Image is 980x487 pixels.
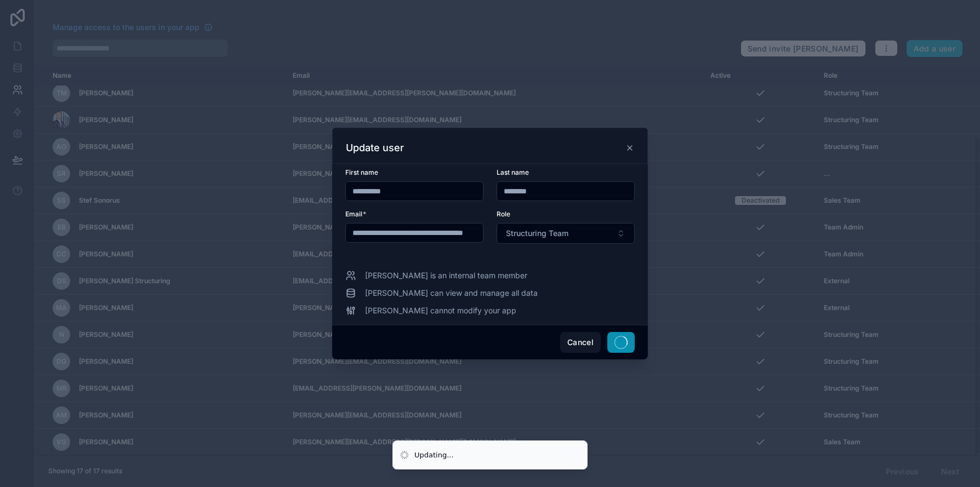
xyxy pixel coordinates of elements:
span: Last name [497,168,529,176]
button: Cancel [560,332,601,353]
span: [PERSON_NAME] cannot modify your app [365,305,516,316]
span: Structuring Team [506,228,568,239]
h3: Update user [346,141,404,154]
span: Email [345,210,362,218]
button: Select Button [497,223,635,244]
span: [PERSON_NAME] can view and manage all data [365,288,538,299]
span: [PERSON_NAME] is an internal team member [365,270,527,281]
span: First name [345,168,378,176]
div: Updating... [414,450,454,461]
span: Role [497,210,510,218]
